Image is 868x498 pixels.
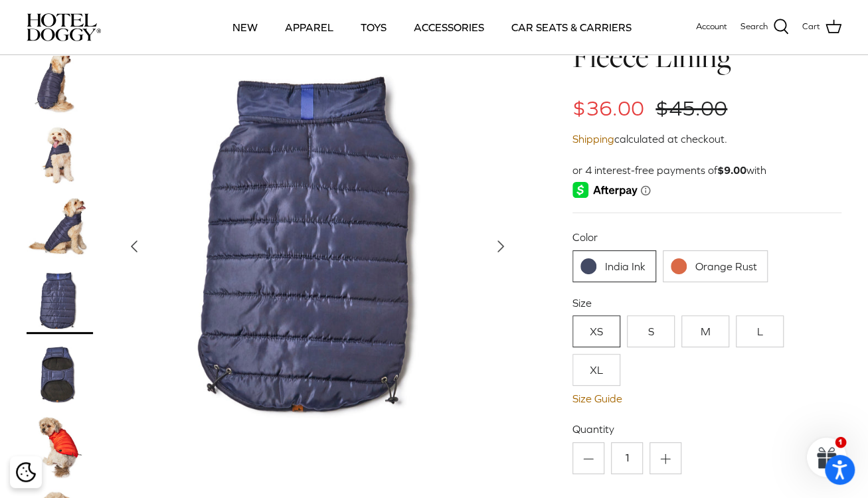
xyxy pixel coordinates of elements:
a: M [681,315,729,347]
a: Orange Rust [663,250,768,282]
button: Previous [120,232,149,261]
a: Size Guide [572,392,841,405]
div: Cookie policy [10,456,42,488]
a: TOYS [349,5,398,50]
a: XS [572,315,620,347]
img: Cookie policy [16,462,36,482]
span: 20% off [462,55,509,74]
div: calculated at checkout. [572,131,841,148]
span: Cart [802,20,820,34]
span: $45.00 [655,96,727,120]
a: CAR SEATS & CARRIERS [499,5,644,50]
a: ACCESSORIES [402,5,496,50]
span: $36.00 [572,96,644,120]
a: APPAREL [273,5,345,50]
a: Search [740,19,789,36]
a: XL [572,354,620,386]
a: L [736,315,784,347]
label: Size [572,295,841,310]
span: Account [696,21,727,31]
label: Quantity [572,422,841,436]
div: Primary navigation [197,5,667,50]
a: NEW [220,5,270,50]
button: Next [486,232,515,261]
label: Color [572,230,841,244]
button: Cookie policy [14,461,37,484]
span: Search [740,20,768,34]
a: S [627,315,675,347]
a: India Ink [572,250,656,282]
a: Cart [802,19,841,36]
img: hoteldoggycom [27,13,101,41]
input: Quantity [611,442,643,474]
a: Shipping [572,133,614,145]
a: Account [696,20,727,34]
